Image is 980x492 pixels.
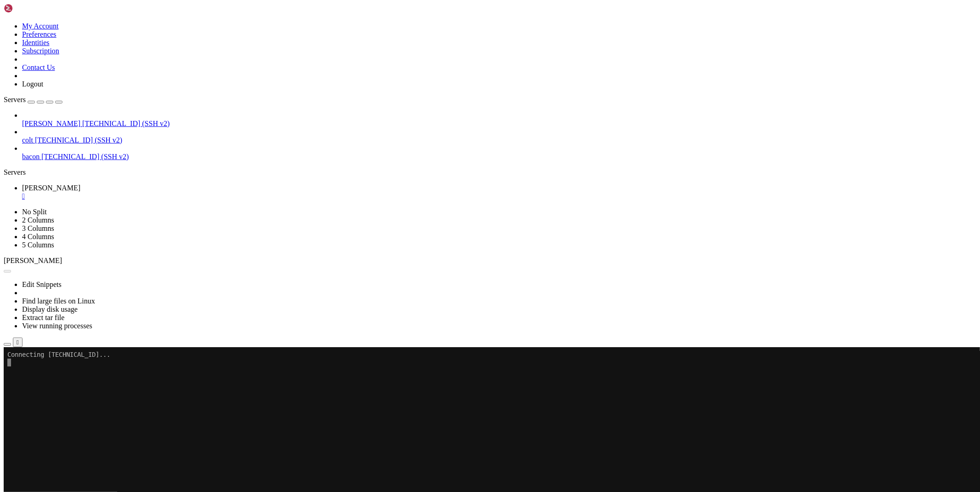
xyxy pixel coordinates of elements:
[22,224,54,232] a: 3 Columns
[22,280,62,288] a: Edit Snippets
[22,39,50,46] a: Identities
[22,120,80,127] span: [PERSON_NAME]
[22,192,976,200] a: 
[22,63,55,71] a: Contact Us
[22,184,976,200] a: maus
[22,111,976,128] li: [PERSON_NAME] [TECHNICAL_ID] (SSH v2)
[22,314,64,321] a: Extract tar file
[4,4,860,11] x-row: Connecting [TECHNICAL_ID]...
[4,4,57,13] img: Shellngn
[22,216,54,224] a: 2 Columns
[22,184,80,192] span: [PERSON_NAME]
[22,297,95,305] a: Find large files on Linux
[22,136,976,144] a: colt [TECHNICAL_ID] (SSH v2)
[22,120,976,128] a: [PERSON_NAME] [TECHNICAL_ID] (SSH v2)
[4,96,62,103] a: Servers
[4,11,7,19] div: (0, 1)
[22,305,78,313] a: Display disk usage
[22,136,33,144] span: colt
[22,30,57,38] a: Preferences
[82,120,170,127] span: [TECHNICAL_ID] (SSH v2)
[22,153,40,160] span: bacon
[22,208,47,216] a: No Split
[22,128,976,144] li: colt [TECHNICAL_ID] (SSH v2)
[4,168,976,177] div: Servers
[22,153,976,161] a: bacon [TECHNICAL_ID] (SSH v2)
[13,338,23,347] button: 
[22,241,54,249] a: 5 Columns
[22,144,976,161] li: bacon [TECHNICAL_ID] (SSH v2)
[22,322,92,330] a: View running processes
[4,96,26,103] span: Servers
[22,22,59,30] a: My Account
[41,153,129,160] span: [TECHNICAL_ID] (SSH v2)
[22,47,59,55] a: Subscription
[4,257,62,264] span: [PERSON_NAME]
[22,233,54,240] a: 4 Columns
[35,136,122,144] span: [TECHNICAL_ID] (SSH v2)
[17,339,19,346] div: 
[22,80,43,88] a: Logout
